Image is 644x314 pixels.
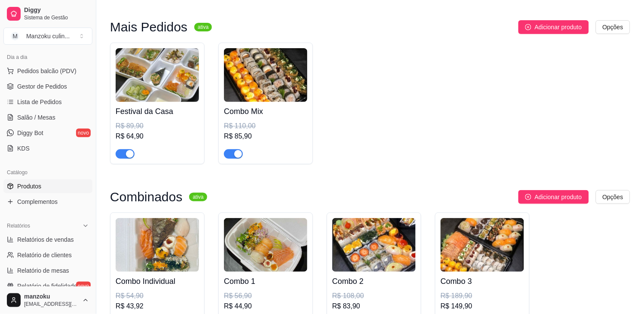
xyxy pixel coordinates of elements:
[3,264,92,277] a: Relatório de mesas
[194,23,212,31] sup: ativa
[189,193,207,201] sup: ativa
[441,275,524,287] h4: Combo 3
[17,67,77,75] span: Pedidos balcão (PDV)
[3,111,92,124] a: Salão / Mesas
[17,182,41,191] span: Produtos
[3,166,92,179] div: Catálogo
[116,121,199,131] div: R$ 89,90
[224,291,307,301] div: R$ 56,90
[110,22,187,32] h3: Mais Pedidos
[17,282,77,290] span: Relatório de fidelidade
[603,22,623,32] span: Opções
[332,218,416,272] img: product-image
[3,233,92,246] a: Relatórios de vendas
[116,275,199,287] h4: Combo Individual
[441,218,524,272] img: product-image
[518,20,589,34] button: Adicionar produto
[3,28,92,45] button: Select a team
[116,105,199,117] h4: Festival da Casa
[17,113,55,122] span: Salão / Mesas
[3,95,92,109] a: Lista de Pedidos
[224,275,307,287] h4: Combo 1
[17,197,58,206] span: Complementos
[3,195,92,209] a: Complementos
[596,20,630,34] button: Opções
[3,248,92,262] a: Relatório de clientes
[116,218,199,272] img: product-image
[525,194,531,200] span: plus-circle
[7,222,30,229] span: Relatórios
[24,14,89,21] span: Sistema de Gestão
[24,6,89,14] span: Diggy
[224,218,307,272] img: product-image
[110,192,182,202] h3: Combinados
[224,121,307,131] div: R$ 110,00
[17,82,67,91] span: Gestor de Pedidos
[116,131,199,142] div: R$ 64,90
[441,301,524,311] div: R$ 149,90
[224,301,307,311] div: R$ 44,90
[24,293,79,301] span: manzoku
[332,291,416,301] div: R$ 108,00
[3,279,92,293] a: Relatório de fidelidadenovo
[17,98,62,106] span: Lista de Pedidos
[17,235,74,244] span: Relatórios de vendas
[3,142,92,155] a: KDS
[224,131,307,142] div: R$ 85,90
[17,129,43,137] span: Diggy Bot
[224,105,307,117] h4: Combo Mix
[3,50,92,64] div: Dia a dia
[596,190,630,204] button: Opções
[3,290,92,311] button: manzoku[EMAIL_ADDRESS][DOMAIN_NAME]
[17,144,30,153] span: KDS
[17,266,69,275] span: Relatório de mesas
[332,275,416,287] h4: Combo 2
[116,301,199,311] div: R$ 43,92
[116,48,199,102] img: product-image
[3,64,92,78] button: Pedidos balcão (PDV)
[3,80,92,93] a: Gestor de Pedidos
[3,126,92,140] a: Diggy Botnovo
[441,291,524,301] div: R$ 189,90
[116,291,199,301] div: R$ 54,90
[3,179,92,193] a: Produtos
[603,192,623,202] span: Opções
[535,22,582,32] span: Adicionar produto
[17,251,72,259] span: Relatório de clientes
[535,192,582,202] span: Adicionar produto
[3,3,92,24] a: DiggySistema de Gestão
[525,24,531,30] span: plus-circle
[224,48,307,102] img: product-image
[24,301,79,308] span: [EMAIL_ADDRESS][DOMAIN_NAME]
[332,301,416,311] div: R$ 83,90
[518,190,589,204] button: Adicionar produto
[11,32,19,40] span: M
[26,32,70,40] div: Manzoku culin ...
